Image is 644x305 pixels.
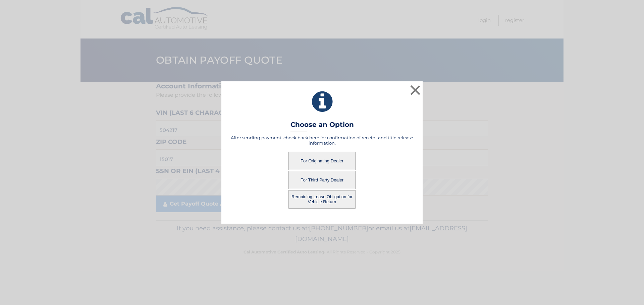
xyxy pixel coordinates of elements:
button: × [409,83,422,97]
h5: After sending payment, check back here for confirmation of receipt and title release information. [230,135,414,146]
button: For Originating Dealer [288,152,356,170]
button: For Third Party Dealer [288,171,356,189]
button: Remaining Lease Obligation for Vehicle Return [288,190,356,209]
h3: Choose an Option [290,121,354,132]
